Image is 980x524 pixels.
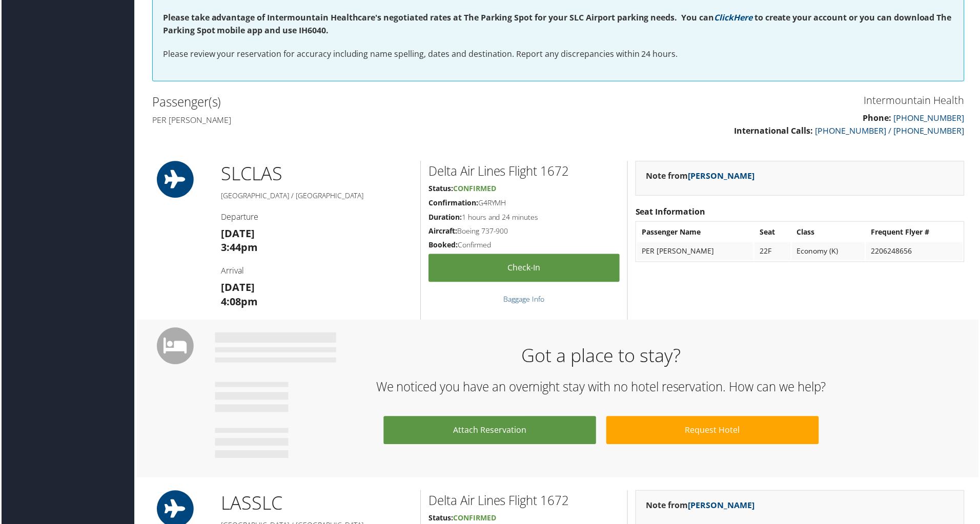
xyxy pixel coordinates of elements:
a: [PHONE_NUMBER] / [PHONE_NUMBER] [816,125,966,137]
h3: Intermountain Health [566,94,966,108]
strong: 3:44pm [220,241,257,255]
strong: [DATE] [220,227,254,241]
a: Check-in [428,255,620,283]
strong: [DATE] [220,281,254,295]
h5: Confirmed [428,241,620,251]
strong: 4:08pm [220,296,257,309]
td: 2206248656 [867,243,965,261]
th: Passenger Name [638,223,754,242]
p: Please review your reservation for accuracy including name spelling, dates and destination. Repor... [162,48,955,61]
h1: LAS SLC [220,492,413,517]
strong: Seat Information [636,206,706,218]
a: Click [715,12,734,23]
h1: SLC LAS [220,161,413,187]
span: Confirmed [453,514,496,524]
a: Baggage Info [504,295,545,305]
th: Seat [756,223,792,242]
strong: Status: [428,184,453,194]
h5: Boeing 737-900 [428,226,620,237]
strong: Phone: [864,113,893,124]
td: PER [PERSON_NAME] [638,243,754,261]
strong: Booked: [428,241,458,250]
strong: Please take advantage of Intermountain Healthcare's negotiated rates at The Parking Spot for your... [162,12,715,23]
td: 22F [756,243,792,261]
strong: Note from [647,501,756,512]
h5: G4RYMH [428,198,620,208]
a: Here [734,12,753,23]
h4: Per [PERSON_NAME] [151,115,551,126]
h5: 1 hours and 24 minutes [428,213,620,223]
strong: International Calls: [735,125,814,137]
strong: Aircraft: [428,226,457,236]
h2: Delta Air Lines Flight 1672 [428,163,620,180]
th: Frequent Flyer # [867,223,965,242]
h2: Delta Air Lines Flight 1672 [428,493,620,511]
span: Confirmed [453,184,496,194]
a: Request Hotel [607,417,820,446]
th: Class [793,223,866,242]
h5: [GEOGRAPHIC_DATA] / [GEOGRAPHIC_DATA] [220,191,413,201]
a: Attach Reservation [383,417,597,446]
strong: Confirmation: [428,198,478,208]
strong: Status: [428,514,453,524]
h2: Passenger(s) [151,94,551,111]
td: Economy (K) [793,243,866,261]
h4: Arrival [220,266,413,277]
h4: Departure [220,212,413,223]
a: [PHONE_NUMBER] [895,113,966,124]
a: [PERSON_NAME] [689,171,756,182]
strong: Duration: [428,213,462,222]
a: [PERSON_NAME] [689,501,756,512]
strong: Note from [647,171,756,182]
